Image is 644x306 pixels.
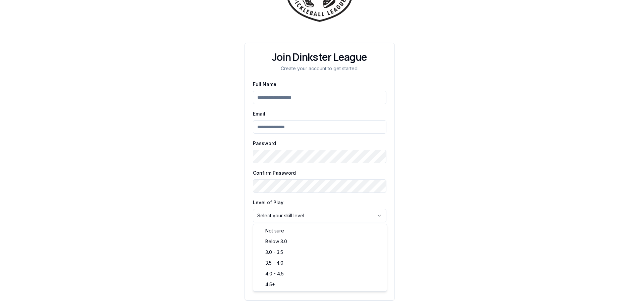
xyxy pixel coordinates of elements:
[265,281,275,288] span: 4.5+
[265,227,284,234] span: Not sure
[265,249,283,256] span: 3.0 - 3.5
[265,270,284,277] span: 4.0 - 4.5
[265,260,283,266] span: 3.5 - 4.0
[265,238,287,245] span: Below 3.0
